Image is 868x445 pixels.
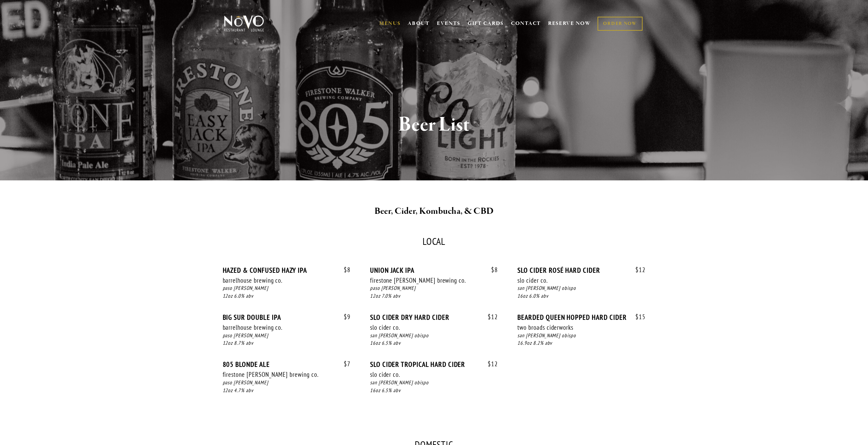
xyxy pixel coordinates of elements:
div: BEARDED QUEEN HOPPED HARD CIDER [517,313,645,322]
a: GIFT CARDS [468,17,504,30]
div: 12oz 4.7% abv [223,387,351,395]
div: 12oz 6.0% abv [223,292,351,300]
span: 15 [629,313,646,321]
span: 12 [481,360,498,368]
div: 12oz 7.0% abv [370,292,498,300]
h2: Beer, Cider, Kombucha, & CBD [235,204,633,219]
div: 16oz 6.5% abv [370,387,498,395]
div: 16oz 6.5% abv [370,339,498,347]
div: san [PERSON_NAME] obispo [517,284,645,292]
div: UNION JACK IPA [370,266,498,275]
div: firestone [PERSON_NAME] brewing co. [370,276,479,285]
div: paso [PERSON_NAME] [223,284,351,292]
div: san [PERSON_NAME] obispo [370,379,498,387]
span: $ [491,266,495,274]
div: slo cider co. [370,370,479,379]
div: slo cider co. [370,323,479,332]
a: EVENTS [437,20,460,27]
a: ORDER NOW [598,17,642,31]
div: san [PERSON_NAME] obispo [517,332,645,340]
div: paso [PERSON_NAME] [370,284,498,292]
div: barrelhouse brewing co. [223,276,331,285]
span: $ [344,266,347,274]
div: LOCAL [223,237,646,247]
div: slo cider co. [517,276,626,285]
div: 12oz 8.7% abv [223,339,351,347]
span: 12 [629,266,646,274]
div: barrelhouse brewing co. [223,323,331,332]
a: RESERVE NOW [548,17,591,30]
div: HAZED & CONFUSED HAZY IPA [223,266,351,275]
span: 8 [484,266,498,274]
span: 7 [337,360,351,368]
div: firestone [PERSON_NAME] brewing co. [223,370,331,379]
div: two broads ciderworks [517,323,626,332]
span: 12 [481,313,498,321]
a: ABOUT [408,20,430,27]
div: san [PERSON_NAME] obispo [370,332,498,340]
img: Novo Restaurant &amp; Lounge [223,15,265,32]
div: 805 BLONDE ALE [223,360,351,369]
div: SLO CIDER TROPICAL HARD CIDER [370,360,498,369]
span: $ [344,360,347,368]
a: MENUS [379,20,401,27]
div: 16oz 6.0% abv [517,292,645,300]
span: $ [488,360,491,368]
div: paso [PERSON_NAME] [223,379,351,387]
a: CONTACT [511,17,541,30]
span: 8 [337,266,351,274]
div: paso [PERSON_NAME] [223,332,351,340]
div: BIG SUR DOUBLE IPA [223,313,351,322]
span: $ [344,313,347,321]
span: $ [635,266,639,274]
h1: Beer List [235,114,633,136]
span: $ [635,313,639,321]
span: $ [488,313,491,321]
span: 9 [337,313,351,321]
div: 16.9oz 8.2% abv [517,339,645,347]
div: SLO CIDER DRY HARD CIDER [370,313,498,322]
div: SLO CIDER ROSÉ HARD CIDER [517,266,645,275]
